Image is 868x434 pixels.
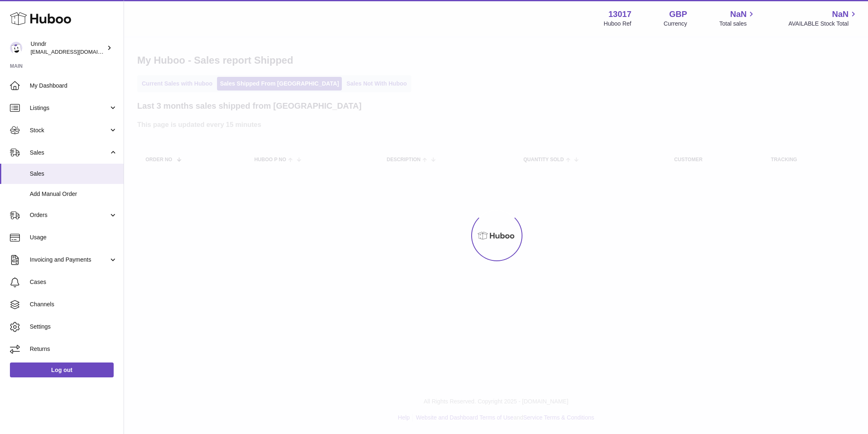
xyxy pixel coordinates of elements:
[30,323,117,331] span: Settings
[30,345,117,353] span: Returns
[30,126,109,134] span: Stock
[608,9,632,20] strong: 13017
[30,278,117,286] span: Cases
[30,149,109,157] span: Sales
[30,170,117,178] span: Sales
[719,9,756,28] a: NaN Total sales
[30,190,117,198] span: Add Manual Order
[788,9,858,28] a: NaN AVAILABLE Stock Total
[30,234,117,241] span: Usage
[719,20,756,28] span: Total sales
[10,362,114,377] a: Log out
[31,40,105,56] div: Unndr
[10,42,22,54] img: sofiapanwar@gmail.com
[30,104,109,112] span: Listings
[832,9,849,20] span: NaN
[604,20,632,28] div: Huboo Ref
[30,82,117,90] span: My Dashboard
[30,211,109,219] span: Orders
[669,9,687,20] strong: GBP
[664,20,687,28] div: Currency
[30,300,117,308] span: Channels
[31,48,122,55] span: [EMAIL_ADDRESS][DOMAIN_NAME]
[30,256,109,264] span: Invoicing and Payments
[788,20,858,28] span: AVAILABLE Stock Total
[730,9,746,20] span: NaN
